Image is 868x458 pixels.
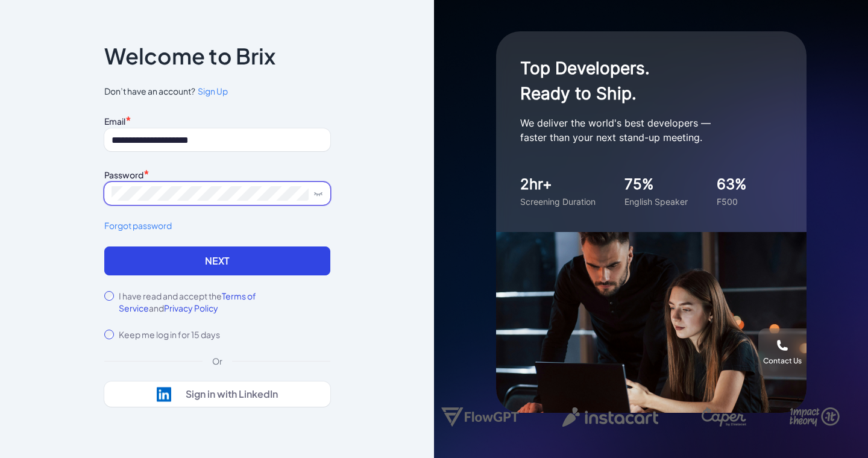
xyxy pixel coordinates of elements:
[104,85,330,98] span: Don’t have an account?
[195,85,228,98] a: Sign Up
[104,381,330,407] button: Sign in with LinkedIn
[104,46,275,66] p: Welcome to Brix
[164,303,218,313] span: Privacy Policy
[186,388,278,400] div: Sign in with LinkedIn
[520,174,596,195] div: 2hr+
[198,86,228,96] span: Sign Up
[520,195,596,208] div: Screening Duration
[119,328,220,340] label: Keep me log in for 15 days
[624,195,688,208] div: English Speaker
[119,290,330,314] label: I have read and accept the and
[104,246,330,275] button: Next
[624,174,688,195] div: 75%
[104,219,330,232] a: Forgot password
[104,116,125,127] label: Email
[758,328,807,377] button: Contact Us
[717,174,747,195] div: 63%
[104,169,143,180] label: Password
[520,116,761,145] p: We deliver the world's best developers — faster than your next stand-up meeting.
[763,356,802,366] div: Contact Us
[203,355,232,367] div: Or
[717,195,747,208] div: F500
[520,55,761,106] h1: Top Developers. Ready to Ship.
